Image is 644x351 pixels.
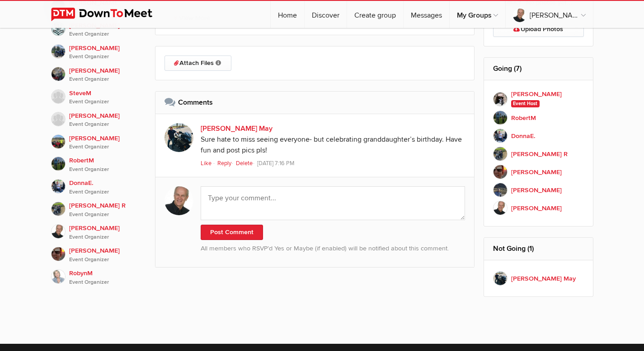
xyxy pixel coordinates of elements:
[51,224,66,239] img: John Rhodes
[201,244,465,254] p: All members who RSVP’d Yes or Maybe (if enabled) will be notified about this comment.
[201,134,465,157] div: Sure hate to miss seeing everyone- but celebrating granddaughter’s birthday. Have fun and post pi...
[69,278,141,286] i: Event Organizer
[51,89,66,104] img: SteveM
[69,53,141,61] i: Event Organizer
[51,44,66,59] img: Dennis J
[51,67,66,81] img: John R
[51,8,166,21] img: DownToMeet
[69,233,141,241] i: Event Organizer
[51,84,141,106] a: SteveMEvent Organizer
[493,271,508,286] img: Barb May
[69,98,141,106] i: Event Organizer
[201,124,273,133] a: [PERSON_NAME] May
[493,199,584,217] a: [PERSON_NAME]
[51,264,141,286] a: RobynMEvent Organizer
[165,92,465,113] h2: Comments
[511,274,576,284] b: [PERSON_NAME] May
[347,1,403,28] a: Create group
[51,22,66,36] img: Jeff Petry
[69,166,141,174] i: Event Organizer
[257,160,294,167] span: [DATE] 7:16 PM
[511,167,562,177] b: [PERSON_NAME]
[51,247,66,261] img: Cindy Barlow
[493,269,584,287] a: [PERSON_NAME] May
[69,66,141,84] span: [PERSON_NAME]
[69,256,141,264] i: Event Organizer
[69,223,141,241] span: [PERSON_NAME]
[511,149,568,159] b: [PERSON_NAME] R
[493,147,508,161] img: Reagan R
[511,131,536,141] b: DonnaE.
[51,157,66,171] img: RobertM
[493,238,584,259] h2: Not Going (1)
[404,1,449,28] a: Messages
[236,160,256,167] a: Delete
[69,246,141,264] span: [PERSON_NAME]
[69,75,141,83] i: Event Organizer
[493,109,584,127] a: RobertM
[165,123,193,152] img: Barb May
[69,211,141,219] i: Event Organizer
[493,92,508,106] img: John P
[51,202,66,216] img: Reagan R
[493,145,584,163] a: [PERSON_NAME] R
[51,151,141,174] a: RobertMEvent Organizer
[51,196,141,219] a: [PERSON_NAME] REvent Organizer
[69,188,141,196] i: Event Organizer
[69,156,141,174] span: RobertM
[450,1,505,28] a: My Groups
[69,120,141,129] i: Event Organizer
[305,1,347,28] a: Discover
[69,143,141,151] i: Event Organizer
[69,30,141,38] i: Event Organizer
[493,181,584,199] a: [PERSON_NAME]
[201,160,212,167] span: Like
[51,106,141,129] a: [PERSON_NAME]Event Organizer
[69,134,141,152] span: [PERSON_NAME]
[493,183,508,197] img: Kenneth Manuel
[511,203,562,213] b: [PERSON_NAME]
[51,219,141,241] a: [PERSON_NAME]Event Organizer
[51,112,66,126] img: Kathy A
[511,100,540,107] span: Event Host
[201,225,263,240] button: Post Comment
[69,43,141,61] span: [PERSON_NAME]
[201,160,213,167] a: Like
[51,179,66,194] img: DonnaE.
[51,134,66,149] img: Corey G
[506,1,593,28] a: [PERSON_NAME]
[511,89,562,99] b: [PERSON_NAME]
[165,55,231,71] a: Attach Files
[51,129,141,152] a: [PERSON_NAME]Event Organizer
[69,268,141,286] span: RobynM
[217,160,235,167] a: Reply
[51,241,141,264] a: [PERSON_NAME]Event Organizer
[511,185,562,195] b: [PERSON_NAME]
[493,111,508,125] img: RobertM
[493,163,584,181] a: [PERSON_NAME]
[51,61,141,84] a: [PERSON_NAME]Event Organizer
[271,1,304,28] a: Home
[493,127,584,145] a: DonnaE.
[493,165,508,179] img: Cindy Barlow
[511,113,536,123] b: RobertM
[69,178,141,196] span: DonnaE.
[493,201,508,215] img: John Rhodes
[69,21,141,39] span: [PERSON_NAME]
[69,88,141,106] span: SteveM
[51,39,141,61] a: [PERSON_NAME]Event Organizer
[493,58,584,79] h2: Going (7)
[493,22,584,37] a: Upload Photos
[51,174,141,196] a: DonnaE.Event Organizer
[493,89,584,109] a: [PERSON_NAME] Event Host
[69,111,141,129] span: [PERSON_NAME]
[51,269,66,284] img: RobynM
[69,201,141,219] span: [PERSON_NAME] R
[493,129,508,143] img: DonnaE.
